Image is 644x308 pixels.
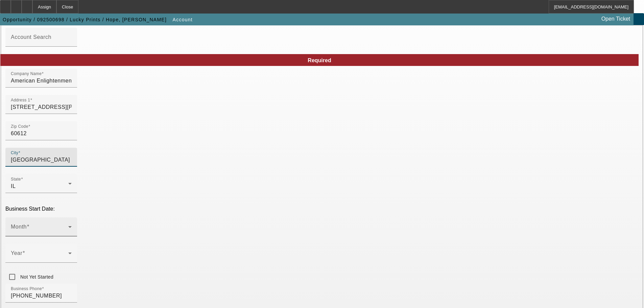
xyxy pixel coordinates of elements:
[11,72,42,76] mat-label: Company Name
[308,57,331,63] span: Required
[173,17,193,22] span: Account
[11,183,16,189] span: IL
[3,17,167,22] span: Opportunity / 092500698 / Lucky Prints / Hope, [PERSON_NAME]
[599,13,633,25] a: Open Ticket
[11,177,21,182] mat-label: State
[5,206,639,212] p: Business Start Date:
[11,151,18,155] mat-label: City
[11,124,28,129] mat-label: Zip Code
[171,14,194,26] button: Account
[11,287,42,291] mat-label: Business Phone
[11,250,22,256] mat-label: Year
[19,274,53,280] label: Not Yet Started
[11,224,27,230] mat-label: Month
[11,98,30,102] mat-label: Address 1
[11,34,51,40] mat-label: Account Search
